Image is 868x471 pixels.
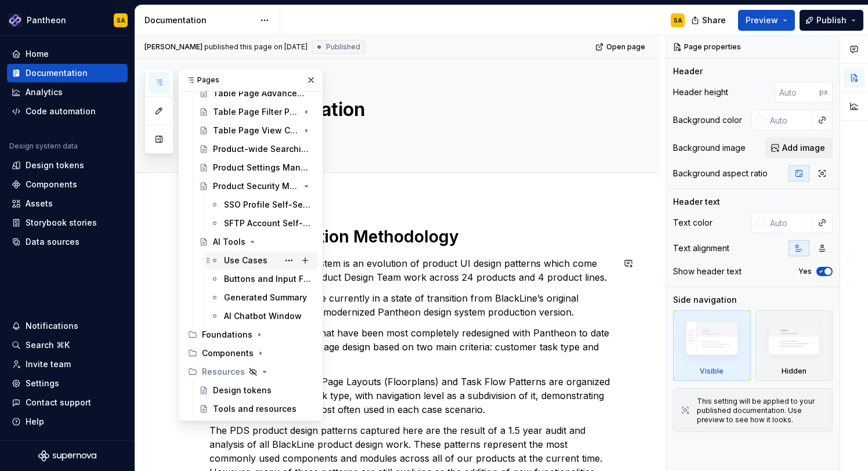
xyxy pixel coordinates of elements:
div: Table Page View Controls [213,125,299,136]
input: Auto [765,212,812,233]
div: Settings [26,378,59,389]
span: Open page [606,42,645,52]
div: Show header text [673,266,742,277]
a: Invite team [7,355,128,374]
div: Foundations [183,325,318,344]
a: AI Chatbot Window [205,307,318,325]
p: All BlackLine products are currently in a state of transition from BlackLine’s original Legacy pr... [209,291,613,319]
div: Documentation [144,15,254,26]
div: Text color [673,217,713,229]
a: Analytics [7,83,128,102]
div: Storybook stories [26,217,97,229]
a: Product Security Management [194,177,318,195]
div: Product Security Management [213,180,299,192]
a: Storybook stories [7,213,128,232]
span: [PERSON_NAME] [144,42,202,52]
div: Generated Summary [224,292,307,303]
div: Resources [202,366,245,378]
a: Open page [592,39,650,55]
a: Settings [7,374,128,393]
button: Search ⌘K [7,336,128,354]
div: Table Page Filter Panels [213,106,299,118]
div: Design tokens [26,160,84,171]
a: Components [7,175,128,194]
div: SA [674,16,682,25]
a: Buttons and Input Fields [205,270,318,288]
button: Preview [738,10,795,31]
button: Share [685,10,733,31]
button: Publish [800,10,863,31]
div: published this page on [DATE] [204,42,308,52]
label: Yes [798,267,812,276]
div: SSO Profile Self-Service [224,199,311,211]
a: Product-wide Searching [194,140,318,158]
div: Background aspect ratio [673,168,768,179]
div: Design tokens [213,385,272,396]
textarea: PDS Organization [207,96,611,124]
p: For this reason, the PDS Page Layouts (Floorplans) and Task Flow Patterns are organized primarily... [209,375,613,416]
a: Data sources [7,233,128,251]
img: 2ea59a0b-fef9-4013-8350-748cea000017.png [8,13,22,27]
div: SA [117,16,125,25]
div: Header text [673,196,720,208]
a: Tools and resources [194,400,318,418]
div: Background image [673,142,746,154]
button: Add image [765,137,833,158]
h1: PDS Organization Methodology [209,226,613,247]
div: Product-wide Searching [213,143,309,155]
div: Hidden [782,367,806,376]
div: Help [26,416,44,427]
div: Visible [673,310,751,381]
a: Table Page Advanced Filter [194,84,318,103]
div: Use Cases [224,255,267,266]
a: Assets [7,194,128,213]
div: Documentation [26,67,88,79]
a: Use Cases [205,251,318,270]
div: Assets [26,198,53,209]
a: Table Page View Controls [194,121,318,140]
div: Pantheon [27,15,66,26]
button: PantheonSA [2,8,132,32]
div: Header height [673,86,728,98]
div: Code automation [26,106,96,117]
button: Contact support [7,393,128,412]
a: Design tokens [7,156,128,175]
div: Contact support [26,397,91,408]
input: Auto [765,110,812,131]
div: Design system data [9,142,78,151]
button: Help [7,412,128,431]
a: Code automation [7,102,128,121]
div: Search ⌘K [26,339,70,351]
a: SSO Profile Self-Service [205,195,318,214]
div: Buttons and Input Fields [224,273,311,285]
p: px [819,88,828,97]
a: SFTP Account Self-Service [205,214,318,233]
div: Foundations [202,329,252,340]
a: Design tokens [194,381,318,400]
span: Share [702,15,726,26]
div: AI Chatbot Window [224,310,302,322]
div: Tools and resources [213,403,296,415]
a: Table Page Filter Panels [194,103,318,121]
a: Product Settings Management [194,158,318,177]
svg: Supernova Logo [38,450,96,462]
div: Background color [673,114,742,126]
p: The BlackLine products that have been most completely redesigned with Pantheon to date demonstrat... [209,326,613,368]
div: Header [673,66,703,77]
div: Components [202,347,254,359]
div: Text alignment [673,242,729,254]
div: Visible [700,367,724,376]
span: Add image [782,142,825,154]
div: Table Page Advanced Filter [213,88,309,99]
div: Home [26,48,49,60]
div: Hidden [755,310,833,381]
div: Data sources [26,236,79,248]
button: Notifications [7,317,128,335]
div: Components [183,344,318,363]
span: Published [326,42,360,52]
a: Home [7,45,128,63]
div: Invite team [26,358,71,370]
div: This setting will be applied to your published documentation. Use preview to see how it looks. [697,397,825,425]
div: SFTP Account Self-Service [224,218,311,229]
